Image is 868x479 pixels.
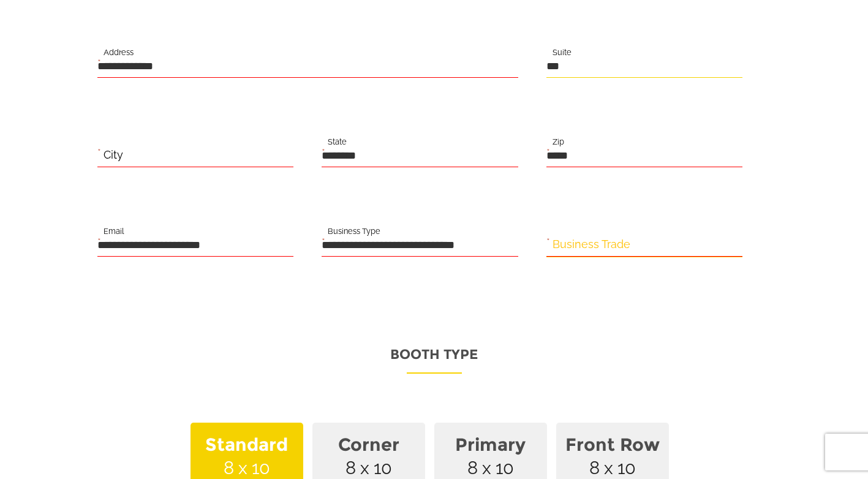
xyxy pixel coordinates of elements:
[442,427,540,462] strong: Primary
[553,46,572,59] label: Suite
[328,225,380,238] label: Business Type
[104,46,134,59] label: Address
[179,377,222,394] em: Submit
[97,342,771,374] p: Booth Type
[16,149,224,176] input: Enter your email address
[553,235,630,254] label: Business Trade
[198,427,296,462] strong: Standard
[320,427,418,462] strong: Corner
[564,427,662,462] strong: Front Row
[201,6,230,36] div: Minimize live chat window
[553,135,564,149] label: Zip
[16,113,224,140] input: Enter your last name
[16,186,224,367] textarea: Type your message and click 'Submit'
[104,146,123,165] label: City
[64,69,206,85] div: Leave a message
[104,225,124,238] label: Email
[328,135,347,149] label: State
